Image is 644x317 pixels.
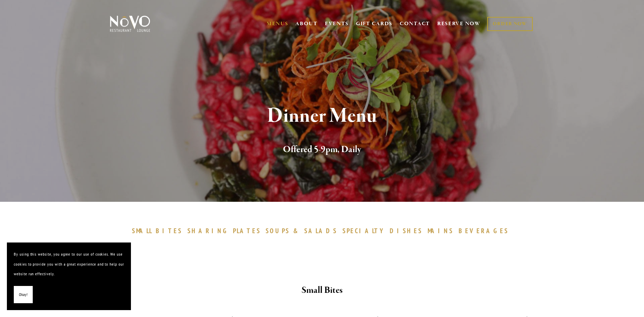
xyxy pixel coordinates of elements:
[121,105,523,127] h1: Dinner Menu
[267,20,288,27] a: MENUS
[295,20,318,27] a: ABOUT
[121,142,523,157] h2: Offered 5-9pm, Daily
[304,227,337,235] span: SALADS
[343,227,387,235] span: SPECIALTY
[293,227,301,235] span: &
[187,227,229,235] span: SHARING
[266,227,290,235] span: SOUPS
[132,227,186,235] a: SMALLBITES
[266,227,340,235] a: SOUPS&SALADS
[400,17,430,30] a: CONTACT
[14,286,33,304] button: Okay!
[437,17,481,30] a: RESERVE NOW
[7,242,131,310] section: Cookie banner
[487,17,532,31] a: ORDER NOW
[356,17,392,30] a: GIFT CARDS
[343,227,426,235] a: SPECIALTYDISHES
[459,227,512,235] a: BEVERAGES
[428,227,453,235] span: MAINS
[109,15,152,32] img: Novo Restaurant &amp; Lounge
[156,227,182,235] span: BITES
[19,290,28,300] span: Okay!
[132,227,153,235] span: SMALL
[187,227,264,235] a: SHARINGPLATES
[428,227,457,235] a: MAINS
[233,227,261,235] span: PLATES
[325,20,349,27] a: EVENTS
[14,249,124,279] p: By using this website, you agree to our use of cookies. We use cookies to provide you with a grea...
[301,284,343,296] strong: Small Bites
[390,227,422,235] span: DISHES
[459,227,509,235] span: BEVERAGES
